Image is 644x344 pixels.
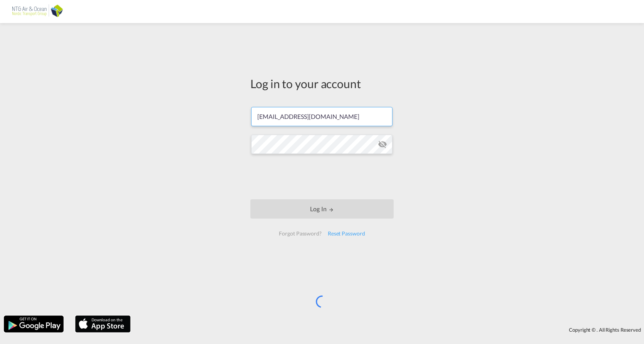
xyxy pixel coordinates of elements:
[134,323,644,336] div: Copyright © . All Rights Reserved
[3,315,64,333] img: google.png
[325,227,368,240] div: Reset Password
[276,227,324,240] div: Forgot Password?
[12,3,64,20] img: af31b1c0b01f11ecbc353f8e72265e29.png
[250,199,394,219] button: LOGIN
[378,140,387,149] md-icon: icon-eye-off
[74,315,131,333] img: apple.png
[263,162,381,192] iframe: reCAPTCHA
[251,107,392,126] input: Enter email/phone number
[250,75,394,92] div: Log in to your account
